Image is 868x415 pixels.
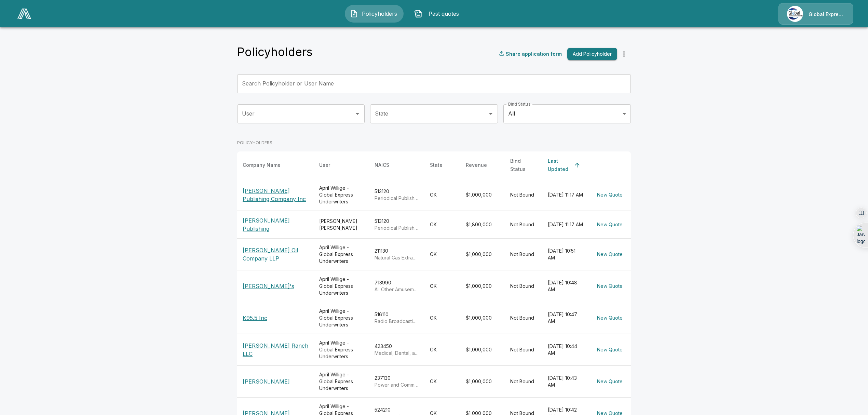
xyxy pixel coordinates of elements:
p: All Other Amusement and Recreation Industries [375,286,419,293]
td: [DATE] 11:17 AM [542,211,589,238]
div: 237130 [375,375,419,388]
div: 211130 [375,247,419,261]
td: [DATE] 10:48 AM [542,270,589,302]
label: Bind Status [508,101,530,107]
img: AA Logo [17,9,31,19]
div: Last Updated [548,157,571,173]
div: Company Name [243,161,281,169]
button: New Quote [594,312,625,324]
p: K95.5 Inc [243,314,308,322]
span: Past quotes [425,10,463,18]
td: [DATE] 10:44 AM [542,334,589,366]
button: New Quote [594,344,625,356]
p: POLICYHOLDERS [237,140,631,146]
button: New Quote [594,189,625,201]
p: Medical, Dental, and Hospital Equipment and Supplies Merchant Wholesalers [375,350,419,357]
p: [PERSON_NAME] Publishing [243,216,308,233]
div: April Willige - Global Express Underwriters [319,308,364,328]
p: [PERSON_NAME] [243,377,308,386]
p: [PERSON_NAME] Oil Company LLP [243,246,308,263]
td: $1,000,000 [460,302,505,334]
p: Natural Gas Extraction [375,254,419,261]
img: Past quotes Icon [414,10,422,18]
td: Not Bound [505,179,542,211]
th: Bind Status [505,151,542,179]
td: [DATE] 10:43 AM [542,366,589,398]
td: Not Bound [505,366,542,398]
h4: Policyholders [237,45,313,59]
button: Open [353,109,362,119]
button: Open [486,109,496,119]
button: Policyholders IconPolicyholders [345,5,404,23]
button: New Quote [594,280,625,293]
button: more [617,47,631,61]
td: OK [424,179,460,211]
div: All [503,104,631,123]
td: [DATE] 10:51 AM [542,238,589,270]
td: Not Bound [505,211,542,238]
td: Not Bound [505,270,542,302]
td: $1,000,000 [460,334,505,366]
img: Policyholders Icon [350,10,358,18]
p: Periodical Publishers [375,225,419,231]
div: 513120 [375,218,419,231]
td: $1,000,000 [460,270,505,302]
td: Not Bound [505,238,542,270]
button: Past quotes IconPast quotes [409,5,468,23]
img: Agency Icon [787,6,803,22]
span: Policyholders [361,10,398,18]
td: $1,800,000 [460,211,505,238]
div: NAICS [375,161,389,169]
p: Power and Communication Line and Related Structures Construction [375,381,419,388]
div: User [319,161,330,169]
div: [PERSON_NAME] [PERSON_NAME] [319,218,364,231]
button: New Quote [594,375,625,388]
p: [PERSON_NAME]'s [243,282,308,290]
button: New Quote [594,248,625,261]
td: OK [424,302,460,334]
p: Periodical Publishers [375,195,419,202]
td: $1,000,000 [460,238,505,270]
button: New Quote [594,218,625,231]
div: State [430,161,443,169]
td: OK [424,270,460,302]
div: 713990 [375,279,419,293]
div: April Willige - Global Express Underwriters [319,339,364,360]
td: $1,000,000 [460,179,505,211]
td: Not Bound [505,334,542,366]
div: April Willige - Global Express Underwriters [319,276,364,296]
div: 513120 [375,188,419,202]
div: April Willige - Global Express Underwriters [319,371,364,392]
a: Add Policyholder [565,48,617,61]
td: OK [424,366,460,398]
p: [PERSON_NAME] Ranch LLC [243,342,308,358]
td: OK [424,211,460,238]
div: Revenue [466,161,487,169]
div: April Willige - Global Express Underwriters [319,185,364,205]
p: Share application form [506,50,562,57]
div: April Willige - Global Express Underwriters [319,244,364,265]
button: Add Policyholder [567,48,617,61]
p: Radio Broadcasting Stations [375,318,419,325]
div: 516110 [375,311,419,325]
a: Agency IconGlobal Express Underwriters [778,3,853,25]
td: [DATE] 11:17 AM [542,179,589,211]
td: OK [424,334,460,366]
td: Not Bound [505,302,542,334]
td: [DATE] 10:47 AM [542,302,589,334]
td: OK [424,238,460,270]
td: $1,000,000 [460,366,505,398]
p: [PERSON_NAME] Publishing Company Inc [243,187,308,203]
p: Global Express Underwriters [809,11,845,18]
div: 423450 [375,343,419,357]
